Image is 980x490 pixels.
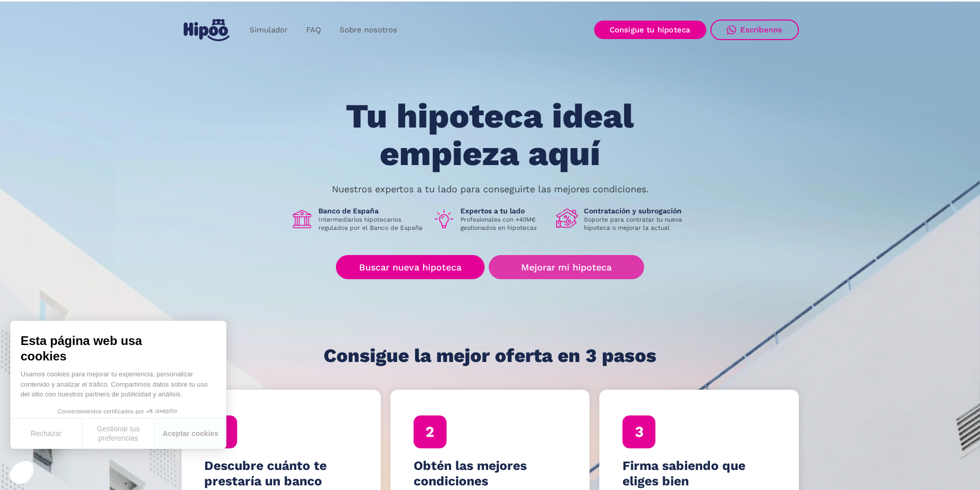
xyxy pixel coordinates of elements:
a: FAQ [297,20,330,40]
a: home [182,15,232,45]
p: Nuestros expertos a tu lado para conseguirte las mejores condiciones. [332,185,649,193]
h1: Contratación y subrogación [584,206,690,215]
h1: Banco de España [318,206,424,215]
a: Consigue tu hipoteca [594,21,706,39]
h4: Firma sabiendo que eliges bien [622,458,776,489]
div: Escríbenos [740,25,782,34]
p: Intermediarios hipotecarios regulados por el Banco de España [318,215,424,232]
h4: Descubre cuánto te prestaría un banco [204,458,358,489]
h1: Tu hipoteca ideal empieza aquí [295,98,685,172]
a: Mejorar mi hipoteca [489,255,644,279]
a: Buscar nueva hipoteca [336,255,485,279]
a: Escríbenos [710,20,799,40]
p: Soporte para contratar tu nueva hipoteca o mejorar la actual [584,215,690,232]
h1: Consigue la mejor oferta en 3 pasos [324,346,656,366]
h4: Obtén las mejores condiciones [414,458,567,489]
h1: Expertos a tu lado [460,206,548,215]
a: Sobre nosotros [330,20,406,40]
p: Profesionales con +40M€ gestionados en hipotecas [460,215,548,232]
a: Simulador [240,20,297,40]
